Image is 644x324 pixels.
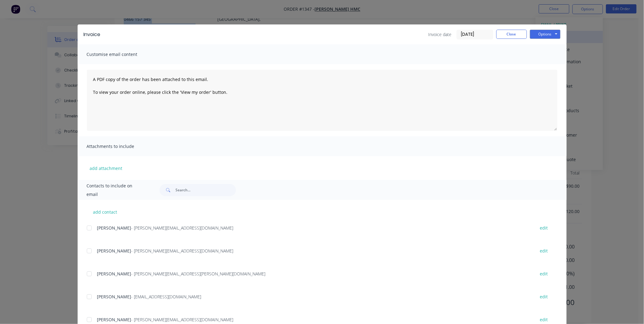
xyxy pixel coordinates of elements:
div: Invoice [84,31,101,38]
span: [PERSON_NAME] [97,248,131,254]
button: add attachment [87,164,126,173]
span: [PERSON_NAME] [97,271,131,277]
span: Attachments to include [87,142,154,151]
span: [PERSON_NAME] [97,317,131,322]
input: Search... [175,184,236,196]
span: - [PERSON_NAME][EMAIL_ADDRESS][PERSON_NAME][DOMAIN_NAME] [131,271,266,277]
span: [PERSON_NAME] [97,294,131,300]
span: - [EMAIL_ADDRESS][DOMAIN_NAME] [131,294,201,300]
span: [PERSON_NAME] [97,225,131,231]
span: - [PERSON_NAME][EMAIL_ADDRESS][DOMAIN_NAME] [131,317,234,322]
button: Close [496,30,527,39]
button: edit [536,224,552,232]
span: - [PERSON_NAME][EMAIL_ADDRESS][DOMAIN_NAME] [131,225,234,231]
button: edit [536,247,552,255]
button: edit [536,270,552,278]
button: edit [536,293,552,301]
span: Invoice date [429,31,452,38]
button: Options [530,30,561,39]
button: edit [536,315,552,324]
span: Customise email content [87,50,154,59]
span: Contacts to include on email [87,182,145,199]
button: add contact [87,207,123,216]
textarea: A PDF copy of the order has been attached to this email. To view your order online, please click ... [87,70,558,131]
span: - [PERSON_NAME][EMAIL_ADDRESS][DOMAIN_NAME] [131,248,234,254]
